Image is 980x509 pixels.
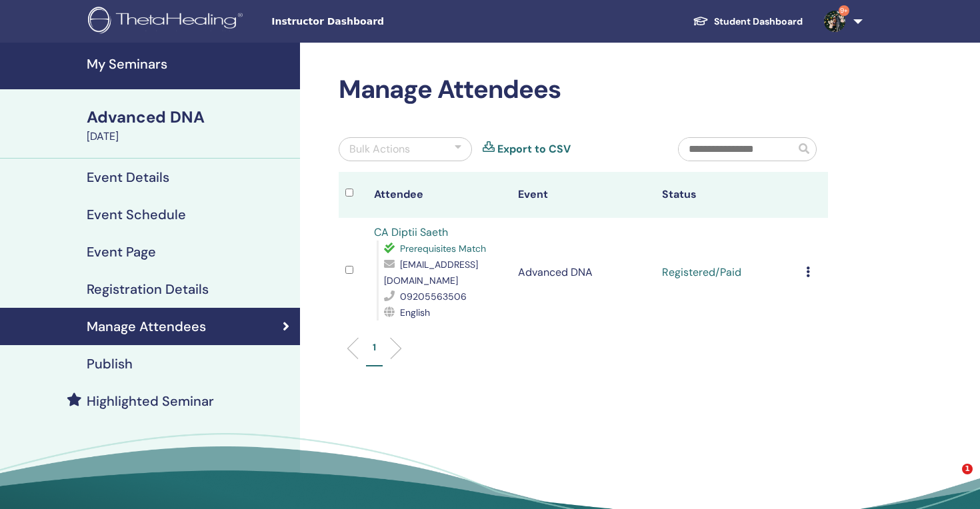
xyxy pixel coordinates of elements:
a: Export to CSV [497,141,571,157]
img: logo.png [88,7,247,37]
img: graduation-cap-white.svg [693,15,709,27]
h4: Manage Attendees [87,318,206,334]
h4: Publish [87,356,133,372]
span: 1 [962,464,973,474]
span: [EMAIL_ADDRESS][DOMAIN_NAME] [384,258,478,286]
p: 1 [373,340,376,354]
div: Advanced DNA [87,106,292,129]
a: CA Diptii Saeth [374,225,448,239]
h4: Event Details [87,169,169,185]
td: Advanced DNA [511,218,655,327]
h4: My Seminars [87,56,292,72]
a: Advanced DNA[DATE] [79,106,300,145]
div: Bulk Actions [349,141,410,157]
h4: Event Schedule [87,207,186,223]
div: [DATE] [87,129,292,145]
iframe: Intercom live chat [935,464,967,496]
h2: Manage Attendees [339,75,828,105]
h4: Highlighted Seminar [87,393,214,409]
span: 9+ [839,5,849,16]
span: 09205563506 [400,290,467,302]
th: Event [511,172,655,218]
span: Instructor Dashboard [271,15,471,29]
span: Prerequisites Match [400,243,486,254]
a: Student Dashboard [682,9,813,34]
img: default.jpg [824,11,845,32]
h4: Event Page [87,244,156,260]
th: Attendee [367,172,511,218]
th: Status [655,172,799,218]
h4: Registration Details [87,281,209,297]
span: English [400,306,430,318]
